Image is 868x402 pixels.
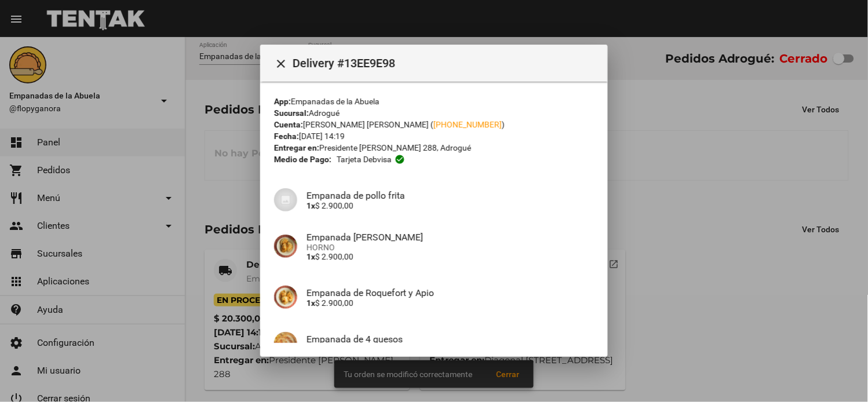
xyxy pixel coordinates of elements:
b: 1x [307,298,315,308]
h4: Empanada de Roquefort y Apio [307,287,594,298]
span: HORNO [307,243,594,252]
p: $ 2.900,00 [307,201,594,210]
h4: Empanada de 4 quesos [307,334,594,345]
div: [PERSON_NAME] [PERSON_NAME] ( ) [274,119,594,130]
strong: App: [274,97,291,106]
span: Tarjeta debvisa [337,154,392,165]
strong: Sucursal: [274,108,309,118]
button: Cerrar [269,52,293,75]
p: $ 2.900,00 [307,298,594,308]
div: Adrogué [274,107,594,119]
div: Presidente [PERSON_NAME] 288, Adrogué [274,142,594,154]
strong: Medio de Pago: [274,154,331,165]
b: 1x [307,201,315,210]
a: [PHONE_NUMBER] [433,120,502,129]
mat-icon: Cerrar [274,57,288,71]
div: [DATE] 14:19 [274,130,594,142]
p: $ 2.900,00 [307,252,594,261]
mat-icon: check_circle [395,154,405,165]
strong: Entregar en: [274,143,319,152]
img: f753fea7-0f09-41b3-9a9e-ddb84fc3b359.jpg [274,235,297,258]
h4: Empanada de pollo frita [307,190,594,201]
img: d59fadef-f63f-4083-8943-9e902174ec49.jpg [274,286,297,309]
b: 1x [307,252,315,261]
span: Delivery #13EE9E98 [293,54,599,72]
strong: Fecha: [274,131,299,141]
img: 07c47add-75b0-4ce5-9aba-194f44787723.jpg [274,188,297,211]
div: Empanadas de la Abuela [274,96,594,107]
img: 363ca94e-5ed4-4755-8df0-ca7d50f4a994.jpg [274,332,297,355]
strong: Cuenta: [274,120,303,129]
h4: Empanada [PERSON_NAME] [307,232,594,243]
